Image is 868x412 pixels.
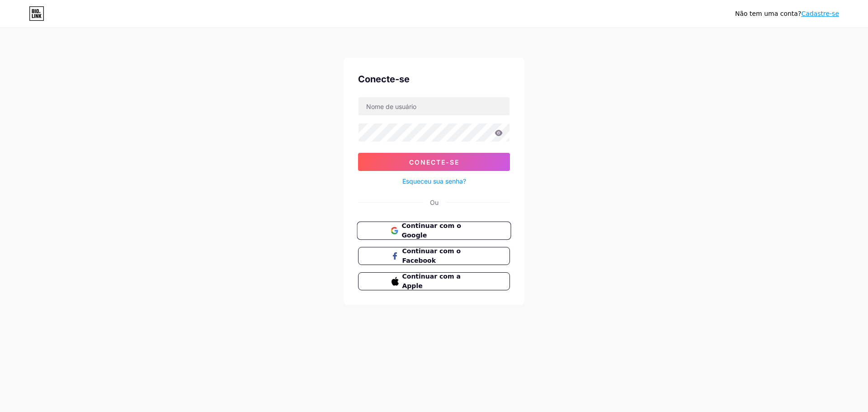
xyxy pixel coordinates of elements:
[359,97,509,115] input: Nome de usuário
[735,10,801,17] font: Não tem uma conta?
[402,177,466,185] font: Esqueceu sua senha?
[358,74,410,85] font: Conecte-se
[358,247,510,265] button: Continuar com o Facebook
[430,199,439,206] font: Ou
[358,272,510,290] button: Continuar com a Apple
[401,222,461,239] font: Continuar com o Google
[402,273,461,289] font: Continuar com a Apple
[402,176,466,186] a: Esqueceu sua senha?
[402,247,461,264] font: Continuar com o Facebook
[409,158,459,166] font: Conecte-se
[357,222,511,240] button: Continuar com o Google
[358,153,510,171] button: Conecte-se
[358,222,510,240] a: Continuar com o Google
[801,10,839,17] a: Cadastre-se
